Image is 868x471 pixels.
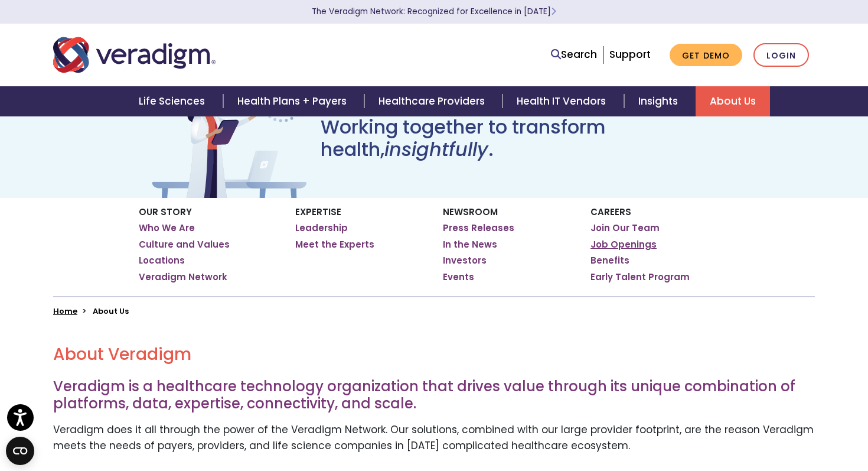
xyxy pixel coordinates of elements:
a: Investors [443,255,487,267]
a: Who We Are [139,222,195,234]
a: Early Talent Program [590,271,690,283]
a: Home [53,306,77,317]
a: Health IT Vendors [502,86,624,116]
h3: Veradigm is a healthcare technology organization that drives value through its unique combination... [53,378,815,412]
h2: About Veradigm [53,345,815,365]
a: Search [551,47,597,63]
a: Join Our Team [590,222,660,234]
a: Veradigm Network [139,271,227,283]
img: Veradigm logo [53,35,216,74]
a: About Us [696,86,770,116]
a: Culture and Values [139,239,230,251]
a: Support [609,47,651,61]
a: The Veradigm Network: Recognized for Excellence in [DATE]Learn More [312,6,556,17]
a: Life Sciences [125,86,223,116]
a: Health Plans + Payers [223,86,364,116]
em: insightfully [384,136,488,163]
a: Healthcare Providers [364,86,502,116]
a: Job Openings [590,239,657,251]
button: Open CMP widget [6,437,34,465]
a: Events [443,271,474,283]
a: Insights [624,86,696,116]
a: Press Releases [443,222,514,234]
span: Learn More [551,6,556,17]
a: In the News [443,239,497,251]
a: Login [753,43,809,67]
a: Leadership [295,222,348,234]
a: Get Demo [670,44,742,67]
h1: Working together to transform health, . [321,116,720,161]
a: Benefits [590,255,629,267]
a: Locations [139,255,185,267]
p: Veradigm does it all through the power of the Veradigm Network. Our solutions, combined with our ... [53,422,815,454]
a: Meet the Experts [295,239,374,251]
